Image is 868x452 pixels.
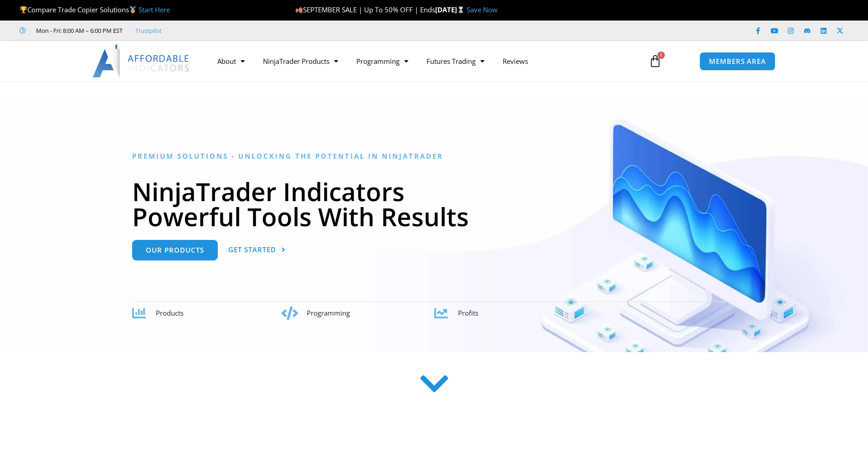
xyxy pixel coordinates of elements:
[254,51,347,72] a: NinjaTrader Products
[635,48,675,74] a: 0
[34,25,123,36] span: Mon - Fri: 8:00 AM – 6:00 PM EST
[132,240,218,260] a: Our Products
[129,6,136,13] img: 🥇
[20,6,27,13] img: 🏆
[135,25,162,36] a: Trustpilot
[657,52,665,59] span: 0
[208,51,254,72] a: About
[435,5,467,14] strong: [DATE]
[709,58,766,65] span: MEMBERS AREA
[467,5,498,14] a: Save Now
[146,247,204,254] span: Our Products
[20,5,170,14] span: Compare Trade Copier Solutions
[132,179,736,229] h1: NinjaTrader Indicators Powerful Tools With Results
[347,51,417,72] a: Programming
[699,52,776,71] a: MEMBERS AREA
[156,308,184,317] span: Products
[457,6,464,13] img: ⌛
[493,51,537,72] a: Reviews
[208,51,638,72] nav: Menu
[92,45,190,78] img: LogoAI | Affordable Indicators – NinjaTrader
[132,152,736,161] h6: Premium Solutions - Unlocking the Potential in NinjaTrader
[307,308,350,317] span: Programming
[296,6,303,13] img: 🍂
[228,246,276,253] span: Get Started
[139,5,170,14] a: Start Here
[458,308,478,317] span: Profits
[417,51,493,72] a: Futures Trading
[228,240,286,260] a: Get Started
[295,5,435,14] span: SEPTEMBER SALE | Up To 50% OFF | Ends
